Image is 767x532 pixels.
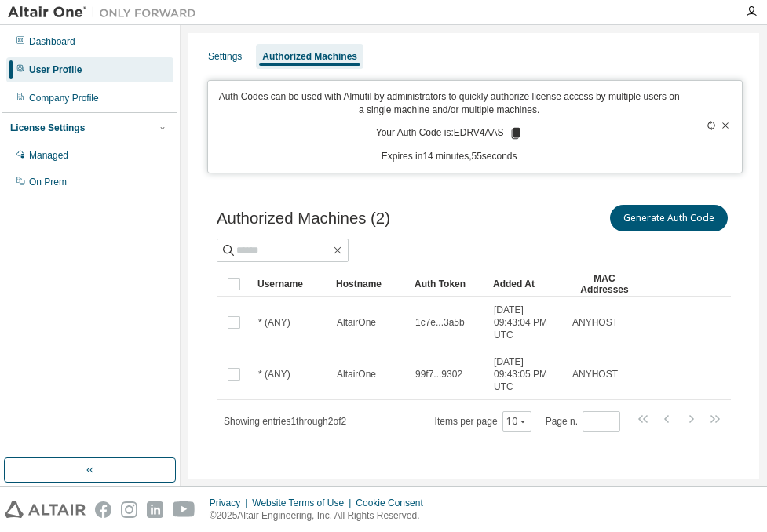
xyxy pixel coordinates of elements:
img: facebook.svg [95,501,111,518]
p: Your Auth Code is: EDRV4AAS [376,126,523,140]
p: Expires in 14 minutes, 55 seconds [217,150,681,163]
div: Privacy [210,497,252,509]
div: Username [257,271,323,297]
button: 10 [506,415,528,428]
span: 99f7...9302 [415,368,462,381]
span: ANYHOST [572,316,618,329]
span: Page n. [546,411,620,432]
p: © 2025 Altair Engineering, Inc. All Rights Reserved. [210,509,433,523]
div: Cookie Consent [356,497,432,509]
div: Managed [29,149,68,162]
p: Auth Codes can be used with Almutil by administrators to quickly authorize license access by mult... [217,90,681,117]
span: [DATE] 09:43:04 PM UTC [494,304,558,341]
img: Altair One [8,5,204,20]
div: User Profile [29,64,82,76]
div: Hostname [336,271,402,297]
span: * (ANY) [258,368,290,381]
span: * (ANY) [258,316,290,329]
span: Authorized Machines (2) [217,210,390,228]
div: MAC Addresses [572,271,637,297]
span: [DATE] 09:43:05 PM UTC [494,355,558,393]
span: 1c7e...3a5b [415,316,465,329]
div: Website Terms of Use [252,497,356,509]
span: Items per page [435,411,531,432]
div: Company Profile [29,92,99,104]
div: Auth Token [415,271,480,297]
img: youtube.svg [173,501,195,518]
div: License Settings [10,122,85,134]
div: Dashboard [29,35,75,48]
div: Settings [208,50,242,63]
span: AltairOne [337,368,376,381]
span: ANYHOST [572,368,618,381]
div: On Prem [29,176,67,188]
button: Generate Auth Code [610,205,728,231]
div: Authorized Machines [262,50,357,63]
span: Showing entries 1 through 2 of 2 [224,416,346,427]
img: linkedin.svg [147,501,163,518]
div: Added At [493,271,559,297]
span: AltairOne [337,316,376,329]
img: altair_logo.svg [5,501,86,518]
img: instagram.svg [121,501,137,518]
